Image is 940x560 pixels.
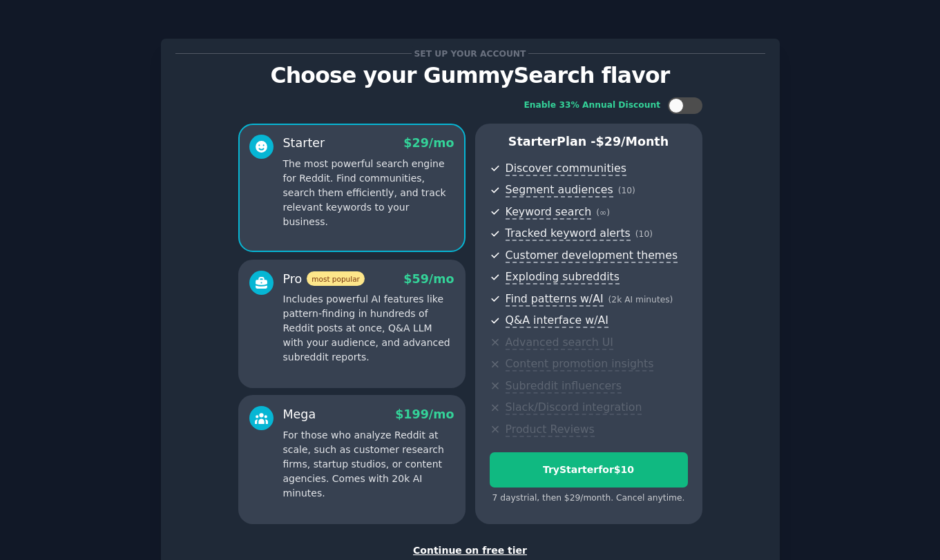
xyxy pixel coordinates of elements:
span: $ 199 /mo [395,407,454,421]
div: 7 days trial, then $ 29 /month . Cancel anytime. [490,492,688,505]
span: $ 29 /month [596,135,669,148]
span: Advanced search UI [506,336,613,350]
span: most popular [307,271,365,286]
span: Set up your account [412,46,528,61]
div: Mega [283,406,316,423]
span: ( 2k AI minutes ) [608,295,673,305]
span: Q&A interface w/AI [506,313,608,328]
p: Choose your GummySearch flavor [175,64,765,88]
div: Enable 33% Annual Discount [524,99,661,112]
p: For those who analyze Reddit at scale, such as customer research firms, startup studios, or conte... [283,428,454,501]
span: Product Reviews [506,423,595,437]
span: Subreddit influencers [506,379,622,394]
span: $ 29 /mo [403,136,454,150]
span: Slack/Discord integration [506,400,642,415]
span: Content promotion insights [506,357,654,371]
span: Discover communities [506,162,626,176]
span: Keyword search [506,205,592,220]
button: TryStarterfor$10 [490,452,688,487]
span: ( 10 ) [618,186,635,195]
span: ( ∞ ) [596,208,610,218]
p: Includes powerful AI features like pattern-finding in hundreds of Reddit posts at once, Q&A LLM w... [283,292,454,365]
span: Exploding subreddits [506,270,620,284]
span: Tracked keyword alerts [506,226,631,241]
div: Continue on free tier [175,543,765,558]
span: Find patterns w/AI [506,292,604,307]
span: ( 10 ) [635,229,653,239]
span: $ 59 /mo [403,272,454,286]
div: Try Starter for $10 [490,463,687,477]
div: Pro [283,271,365,288]
div: Starter [283,135,325,152]
span: Segment audiences [506,183,613,197]
p: Starter Plan - [490,133,688,151]
p: The most powerful search engine for Reddit. Find communities, search them efficiently, and track ... [283,157,454,229]
span: Customer development themes [506,249,678,263]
